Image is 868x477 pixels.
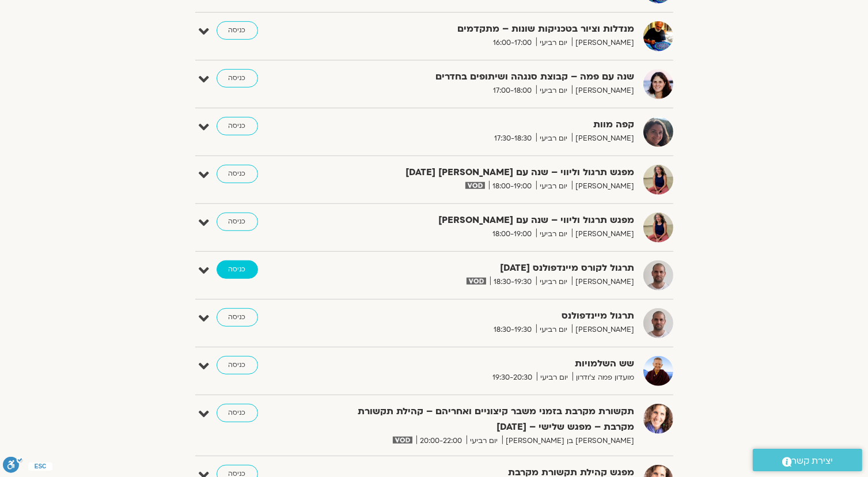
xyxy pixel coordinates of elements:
span: [PERSON_NAME] [572,324,635,336]
a: כניסה [217,213,258,231]
a: כניסה [217,404,258,422]
span: יום רביעי [536,37,572,49]
span: יום רביעי [467,435,502,447]
img: vodicon [393,437,412,444]
span: 17:00-18:00 [490,85,536,97]
a: כניסה [217,308,258,327]
strong: שנה עם פמה – קבוצת סנגהה ושיתופים בחדרים [352,69,635,85]
span: מועדון פמה צ'ודרון [573,372,635,384]
span: [PERSON_NAME] בן [PERSON_NAME] [502,435,635,447]
strong: מנדלות וציור בטכניקות שונות – מתקדמים [352,21,635,37]
strong: קפה מוות [352,117,635,132]
span: יום רביעי [536,228,572,240]
img: vodicon [465,182,484,189]
span: יום רביעי [536,132,572,145]
span: יצירת קשר [792,453,833,469]
span: יום רביעי [536,276,572,288]
a: כניסה [217,117,258,135]
span: [PERSON_NAME] [572,132,635,145]
strong: שש השלמויות [352,356,635,372]
span: [PERSON_NAME] [572,180,635,192]
span: 20:00-22:00 [416,435,467,447]
span: [PERSON_NAME] [572,85,635,97]
strong: תרגול לקורס מיינדפולנס [DATE] [352,260,635,276]
a: כניסה [217,356,258,374]
a: כניסה [217,260,258,279]
span: 18:00-19:00 [489,228,536,240]
a: כניסה [217,21,258,40]
strong: תרגול מיינדפולנס [352,308,635,324]
span: [PERSON_NAME] [572,37,635,49]
span: 19:30-20:30 [489,372,537,384]
span: 18:00-19:00 [489,180,536,192]
span: 16:00-17:00 [490,37,536,49]
a: כניסה [217,69,258,88]
span: יום רביעי [537,372,573,384]
strong: מפגש תרגול וליווי – שנה עם [PERSON_NAME] [DATE] [352,165,635,180]
span: 17:30-18:30 [491,132,536,145]
strong: מפגש תרגול וליווי – שנה עם [PERSON_NAME] [352,213,635,228]
span: יום רביעי [536,85,572,97]
span: יום רביעי [536,180,572,192]
a: יצירת קשר [753,449,862,471]
span: 18:30-19:30 [490,324,536,336]
span: 18:30-19:30 [490,276,536,288]
a: כניסה [217,165,258,183]
span: יום רביעי [536,324,572,336]
span: [PERSON_NAME] [572,228,635,240]
span: [PERSON_NAME] [572,276,635,288]
img: vodicon [467,278,486,285]
strong: תקשורת מקרבת בזמני משבר קיצוניים ואחריהם – קהילת תקשורת מקרבת – מפגש שלישי – [DATE] [352,404,635,435]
